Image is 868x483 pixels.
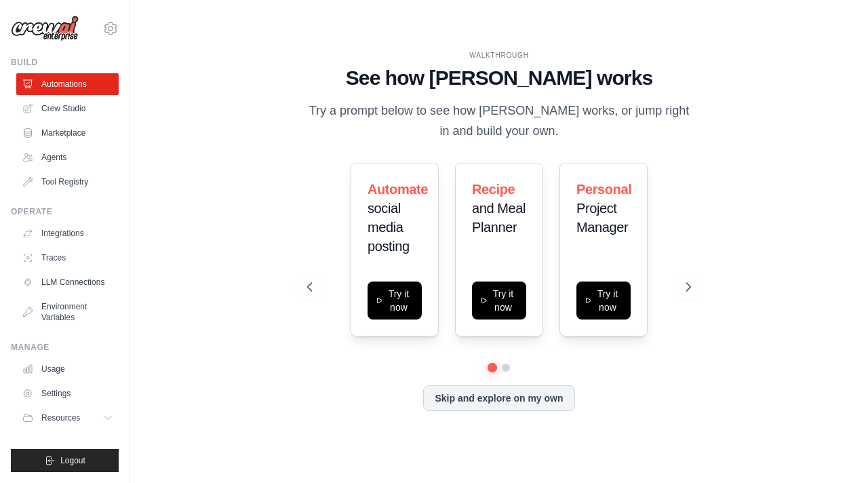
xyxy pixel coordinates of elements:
a: Agents [16,147,119,168]
a: Environment Variables [16,296,119,328]
a: Crew Studio [16,98,119,119]
div: Build [11,57,119,68]
span: Project Manager [576,201,628,235]
span: social media posting [368,201,410,254]
p: Try a prompt below to see how [PERSON_NAME] works, or jump right in and build your own. [307,101,691,141]
div: Operate [11,206,119,217]
span: Recipe [472,182,515,197]
a: Marketplace [16,122,119,144]
a: Tool Registry [16,171,119,193]
button: Logout [11,449,119,472]
a: Usage [16,358,119,380]
a: Settings [16,383,119,404]
span: and Meal Planner [472,201,526,235]
img: Logo [11,16,79,41]
span: Automate [368,182,428,197]
a: Traces [16,247,119,269]
button: Skip and explore on my own [423,385,574,411]
h1: See how [PERSON_NAME] works [307,66,691,90]
a: LLM Connections [16,271,119,293]
a: Integrations [16,223,119,244]
button: Resources [16,407,119,429]
button: Try it now [472,282,526,320]
span: Resources [41,412,80,423]
span: Logout [60,455,85,466]
button: Try it now [368,282,422,320]
div: Manage [11,342,119,353]
button: Try it now [576,282,631,320]
span: Personal [576,182,631,197]
div: WALKTHROUGH [307,50,691,60]
a: Automations [16,73,119,95]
